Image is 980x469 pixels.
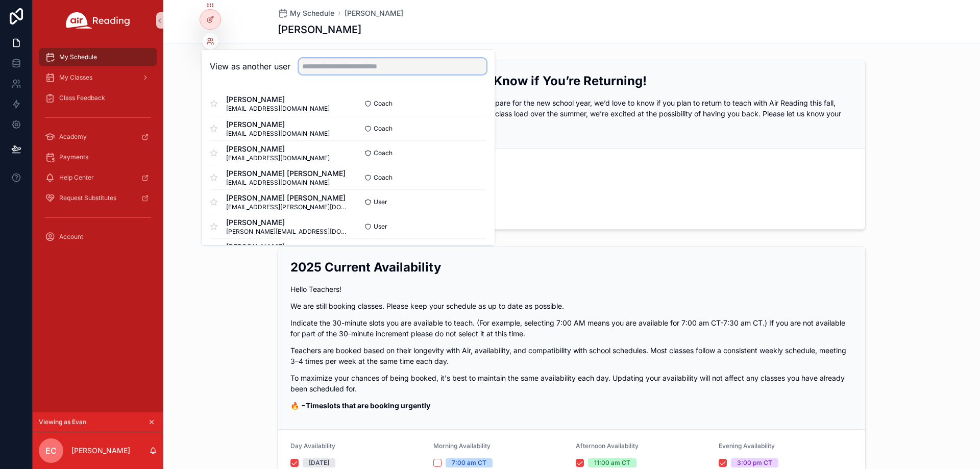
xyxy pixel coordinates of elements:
[59,174,94,182] span: Help Center
[452,458,486,467] div: 7:00 am CT
[374,174,393,182] span: Coach
[290,97,853,130] p: We hope you had a restful and refreshing summer! As we prepare for the new school year, we’d love...
[226,94,330,105] span: [PERSON_NAME]
[290,442,335,450] span: Day Availability
[210,60,290,72] h2: View as another user
[59,94,105,102] span: Class Feedback
[226,242,330,252] span: [PERSON_NAME]
[290,72,853,89] h2: Fall 2025 Teaching Plans – Let Us Know if You’re Returning!
[433,442,491,450] span: Morning Availability
[59,153,88,161] span: Payments
[39,128,157,146] a: Academy
[39,148,157,166] a: Payments
[290,284,853,294] p: Hello Teachers!
[39,228,157,246] a: Account
[290,317,853,339] p: Indicate the 30-minute slots you are available to teach. (For example, selecting 7:00 AM means yo...
[59,194,116,202] span: Request Substitutes
[309,458,329,467] div: [DATE]
[39,89,157,107] a: Class Feedback
[594,458,630,467] div: 11:00 am CT
[59,53,97,61] span: My Schedule
[290,373,853,394] p: To maximize your chances of being booked, it's best to maintain the same availability each day. U...
[226,193,348,203] span: [PERSON_NAME] [PERSON_NAME]
[374,223,387,231] span: User
[226,179,346,187] span: [EMAIL_ADDRESS][DOMAIN_NAME]
[290,345,853,366] p: Teachers are booked based on their longevity with Air, availability, and compatibility with schoo...
[278,22,361,37] h1: [PERSON_NAME]
[576,442,639,450] span: Afternoon Availability
[39,48,157,66] a: My Schedule
[374,198,387,206] span: User
[278,8,334,18] a: My Schedule
[226,228,348,236] span: [PERSON_NAME][EMAIL_ADDRESS][DOMAIN_NAME]
[345,8,403,18] a: [PERSON_NAME]
[226,168,346,179] span: [PERSON_NAME] [PERSON_NAME]
[737,458,772,467] div: 3:00 pm CT
[290,259,853,276] h2: 2025 Current Availability
[39,68,157,87] a: My Classes
[226,154,330,162] span: [EMAIL_ADDRESS][DOMAIN_NAME]
[226,105,330,113] span: [EMAIL_ADDRESS][DOMAIN_NAME]
[374,100,393,108] span: Coach
[226,203,348,211] span: [EMAIL_ADDRESS][PERSON_NAME][DOMAIN_NAME]
[59,73,92,82] span: My Classes
[290,400,853,411] p: 🔥 =
[39,189,157,207] a: Request Substitutes
[226,217,348,228] span: [PERSON_NAME]
[45,445,57,457] span: EC
[71,446,130,456] p: [PERSON_NAME]
[59,133,87,141] span: Academy
[33,41,163,259] div: scrollable content
[306,401,430,410] strong: Timeslots that are booking urgently
[226,130,330,138] span: [EMAIL_ADDRESS][DOMAIN_NAME]
[39,168,157,187] a: Help Center
[374,149,393,157] span: Coach
[226,144,330,154] span: [PERSON_NAME]
[290,301,853,311] p: We are still booking classes. Please keep your schedule as up to date as possible.
[374,125,393,133] span: Coach
[226,119,330,130] span: [PERSON_NAME]
[59,233,83,241] span: Account
[719,442,775,450] span: Evening Availability
[290,8,334,18] span: My Schedule
[66,12,130,29] img: App logo
[39,418,86,426] span: Viewing as Evan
